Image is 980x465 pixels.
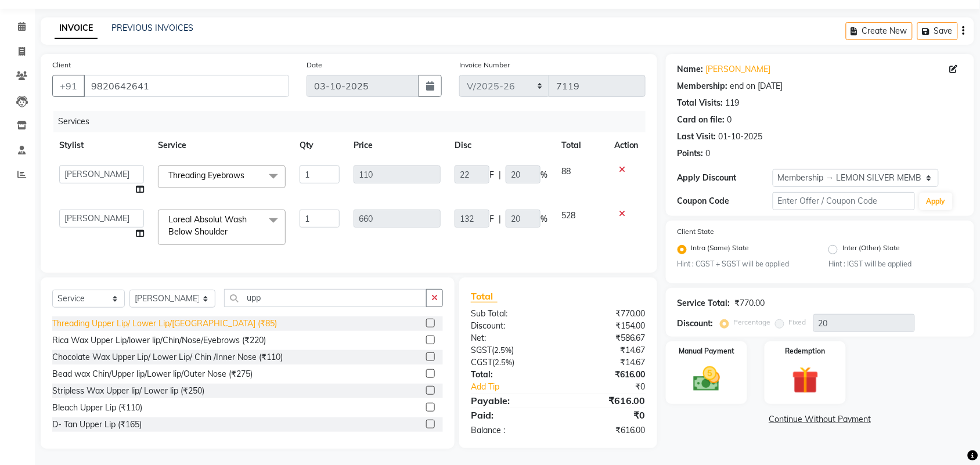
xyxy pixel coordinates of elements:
input: Enter Offer / Coupon Code [773,192,915,210]
div: Total Visits: [678,97,723,109]
button: Save [917,22,958,40]
span: CGST [471,357,492,367]
div: Bleach Upper Lip (₹110) [52,402,142,414]
div: Balance : [462,424,559,437]
th: Price [347,132,448,158]
div: 0 [727,114,732,126]
div: Service Total: [678,297,730,309]
label: Redemption [786,346,826,356]
button: +91 [52,75,85,97]
div: Discount: [462,320,559,332]
span: Loreal Absolut Wash Below Shoulder [168,214,247,237]
div: ₹0 [574,381,654,393]
div: Membership: [678,80,728,92]
div: Card on file: [678,114,725,126]
label: Percentage [734,317,771,327]
span: 2.5% [495,358,512,367]
label: Intra (Same) State [691,243,750,257]
span: 2.5% [494,345,511,355]
label: Client State [678,226,715,237]
div: D- Tan Upper Lip (₹165) [52,419,142,431]
div: ( ) [462,356,559,369]
div: Threading Upper Lip/ Lower Lip/[GEOGRAPHIC_DATA] (₹85) [52,318,277,330]
div: ₹770.00 [735,297,765,309]
div: ₹586.67 [558,332,654,344]
div: ₹616.00 [558,424,654,437]
span: F [489,213,494,225]
div: ( ) [462,344,559,356]
th: Action [607,132,646,158]
div: Apply Discount [678,172,773,184]
label: Invoice Number [459,60,510,70]
div: Points: [678,147,704,160]
span: Threading Eyebrows [168,170,244,181]
div: Paid: [462,408,559,422]
div: Total: [462,369,559,381]
label: Manual Payment [679,346,734,356]
div: Net: [462,332,559,344]
div: Stripless Wax Upper lip/ Lower lip (₹250) [52,385,204,397]
div: ₹0 [558,408,654,422]
div: end on [DATE] [730,80,783,92]
button: Create New [846,22,913,40]
a: PREVIOUS INVOICES [111,23,193,33]
div: Services [53,111,654,132]
div: Payable: [462,394,559,408]
img: _gift.svg [784,363,827,396]
span: | [499,169,501,181]
div: ₹14.67 [558,344,654,356]
th: Service [151,132,293,158]
div: ₹14.67 [558,356,654,369]
a: x [244,170,250,181]
div: Coupon Code [678,195,773,207]
span: 528 [561,210,575,221]
input: Search by Name/Mobile/Email/Code [84,75,289,97]
img: _cash.svg [685,363,729,394]
th: Stylist [52,132,151,158]
div: ₹154.00 [558,320,654,332]
label: Fixed [789,317,806,327]
span: SGST [471,345,492,355]
button: Apply [920,193,953,210]
div: ₹770.00 [558,308,654,320]
a: INVOICE [55,18,98,39]
div: Last Visit: [678,131,716,143]
div: Rica Wax Upper Lip/lower lip/Chin/Nose/Eyebrows (₹220) [52,334,266,347]
small: Hint : CGST + SGST will be applied [678,259,811,269]
div: ₹616.00 [558,394,654,408]
th: Disc [448,132,554,158]
div: Sub Total: [462,308,559,320]
span: % [541,169,547,181]
small: Hint : IGST will be applied [828,259,962,269]
div: Discount: [678,318,714,330]
div: Chocolate Wax Upper Lip/ Lower Lip/ Chin /Inner Nose (₹110) [52,351,283,363]
label: Date [307,60,322,70]
div: 0 [706,147,711,160]
label: Inter (Other) State [842,243,900,257]
div: ₹616.00 [558,369,654,381]
th: Total [554,132,607,158]
span: Total [471,290,498,302]
span: 88 [561,166,571,176]
input: Search or Scan [224,289,427,307]
span: | [499,213,501,225]
th: Qty [293,132,347,158]
div: 01-10-2025 [719,131,763,143]
div: Name: [678,63,704,75]
a: [PERSON_NAME] [706,63,771,75]
span: % [541,213,547,225]
div: 119 [726,97,740,109]
label: Client [52,60,71,70]
a: Add Tip [462,381,574,393]
div: Bead wax Chin/Upper lip/Lower lip/Outer Nose (₹275) [52,368,253,380]
a: Continue Without Payment [668,413,972,426]
a: x [228,226,233,237]
span: F [489,169,494,181]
